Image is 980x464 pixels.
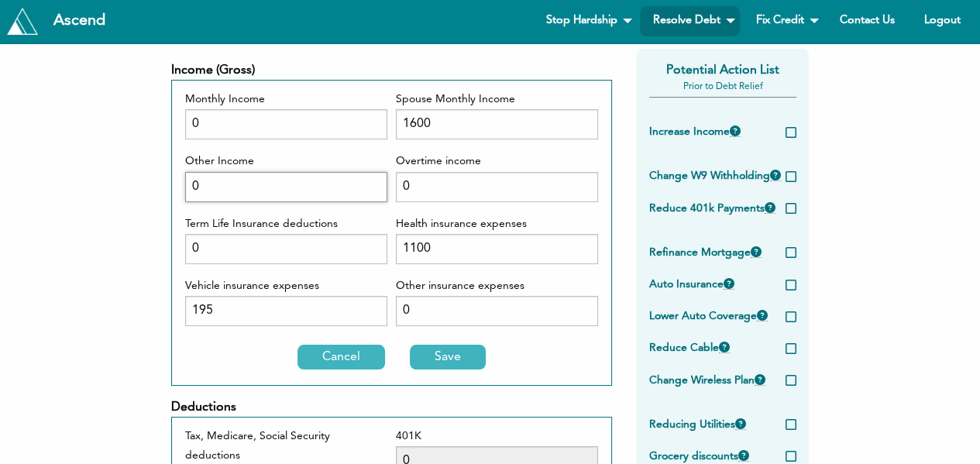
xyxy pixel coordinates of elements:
a: Tryascend.com Ascend [3,4,122,38]
div: Potential Action List [649,61,796,80]
span: Deductions [171,401,236,414]
label: Other insurance expenses [396,277,598,296]
a: Logout [911,6,974,36]
a: Resolve Debt [640,6,740,36]
label: Term Life Insurance deductions [185,215,387,234]
label: 401K [396,427,598,446]
span: Income (Gross) [171,64,255,77]
label: Overtime income [396,152,598,171]
label: Reduce 401k Payments [649,199,786,218]
label: Auto Insurance [649,275,786,294]
label: Reduce Cable [649,339,786,358]
a: Stop Hardship [533,6,637,36]
label: Refinance Mortgage [649,243,786,263]
label: Health insurance expenses [396,215,598,234]
label: Lower Auto Coverage [649,307,786,326]
div: Ascend [41,13,118,29]
label: Change Wireless Plan [649,371,786,390]
label: Reducing Utilities [649,415,786,435]
button: Save [410,345,486,369]
button: Cancel [297,345,385,369]
div: Prior to Debt Relief [649,80,796,94]
label: Vehicle insurance expenses [185,277,387,296]
a: Contact Us [827,6,908,36]
label: Change W9 Withholding [649,167,786,186]
img: Tryascend.com [7,8,38,34]
label: Monthly Income [185,90,387,109]
label: Increase Income [649,122,786,142]
label: Other Income [185,152,387,171]
label: Spouse Monthly Income [396,90,598,109]
a: Fix Credit [743,6,824,36]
